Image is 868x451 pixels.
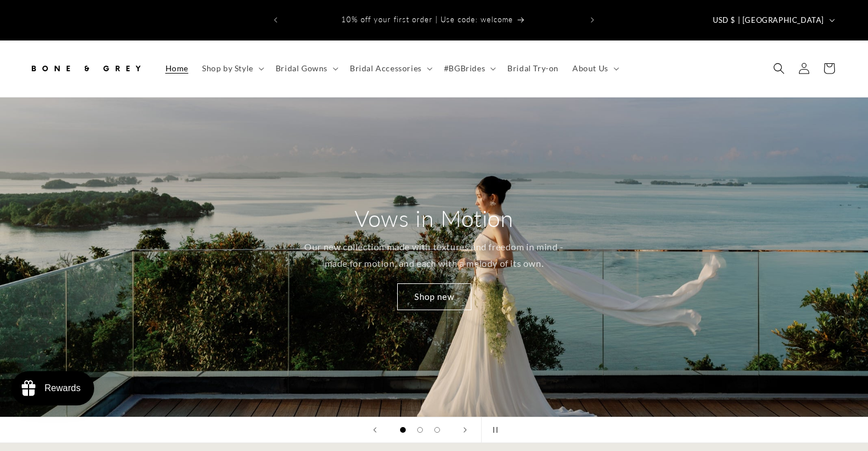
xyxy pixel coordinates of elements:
h2: Vows in Motion [354,204,513,233]
summary: Bridal Accessories [343,56,437,80]
button: USD $ | [GEOGRAPHIC_DATA] [706,9,839,31]
button: Next announcement [580,9,605,31]
button: Load slide 3 of 3 [429,421,446,438]
div: Rewards [45,383,80,393]
summary: Shop by Style [195,56,269,80]
summary: About Us [566,56,624,80]
summary: Search [766,56,792,81]
span: #BGBrides [444,63,485,74]
summary: Bridal Gowns [269,56,343,80]
a: Bridal Try-on [500,56,566,80]
button: Previous slide [362,417,387,442]
span: 10% off your first order | Use code: welcome [341,15,513,24]
span: USD $ | [GEOGRAPHIC_DATA] [713,15,824,26]
span: Bridal Gowns [276,63,328,74]
span: Bridal Accessories [350,63,422,74]
button: Load slide 2 of 3 [411,421,429,438]
button: Load slide 1 of 3 [394,421,411,438]
span: Shop by Style [202,63,253,74]
span: About Us [572,63,608,74]
span: Bridal Try-on [507,63,559,74]
summary: #BGBrides [437,56,500,80]
a: Shop new [397,283,471,310]
button: Previous announcement [263,9,288,31]
img: Bone and Grey Bridal [29,56,143,81]
a: Bone and Grey Bridal [25,52,147,86]
p: Our new collection made with textures and freedom in mind - made for motion, and each with a melo... [298,239,570,272]
button: Next slide [453,417,478,442]
a: Home [159,56,195,80]
button: Pause slideshow [481,417,506,442]
span: Home [165,63,188,74]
